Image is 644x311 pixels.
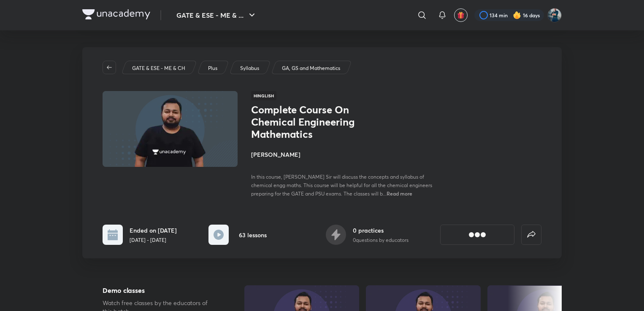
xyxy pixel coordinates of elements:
p: GATE & ESE - ME & CH [132,64,185,72]
img: Vinay Upadhyay [547,8,562,22]
span: Read more [387,190,412,197]
p: Syllabus [240,64,259,72]
a: Plus [207,64,219,72]
a: GATE & ESE - ME & CH [131,64,187,72]
p: GA, GS and Mathematics [282,64,340,72]
a: Company Logo [82,9,150,21]
h1: Complete Course On Chemical Engineering Mathematics [251,104,389,140]
button: [object Object] [440,225,514,245]
span: Hinglish [251,91,276,100]
a: Syllabus [239,64,261,72]
img: streak [513,11,521,19]
button: avatar [454,8,468,22]
h5: Demo classes [103,285,217,295]
h6: 0 practices [353,226,409,235]
img: Thumbnail [101,90,239,168]
img: Company Logo [82,9,150,19]
p: Plus [208,64,217,72]
span: In this course, [PERSON_NAME] Sir will discuss the concepts and syllabus of chemical engg maths. ... [251,174,432,197]
p: [DATE] - [DATE] [130,236,177,244]
button: false [521,225,541,245]
img: avatar [457,11,465,19]
button: GATE & ESE - ME & ... [171,7,262,24]
h6: 63 lessons [239,231,267,239]
h6: Ended on [DATE] [130,226,177,235]
h4: [PERSON_NAME] [251,150,440,159]
p: 0 questions by educators [353,236,409,244]
a: GA, GS and Mathematics [281,64,342,72]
